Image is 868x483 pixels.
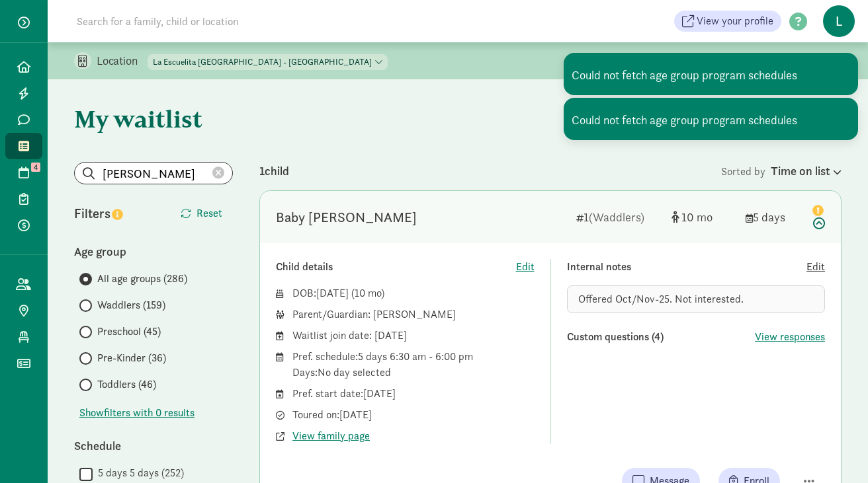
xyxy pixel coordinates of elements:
[259,162,721,180] div: 1 child
[567,329,756,345] div: Custom questions (4)
[721,162,842,180] div: Sorted by
[516,259,535,275] button: Edit
[97,53,148,69] p: Location
[578,292,744,306] span: Offered Oct/Nov-25. Not interested.
[823,5,855,37] span: L
[276,259,516,275] div: Child details
[576,208,661,226] div: 1
[79,405,195,421] button: Showfilters with 0 results
[564,98,858,140] div: Could not fetch age group program schedules
[93,465,184,481] label: 5 days 5 days (252)
[292,285,535,301] div: DOB: ( )
[170,200,233,227] button: Reset
[746,208,799,226] div: 5 days
[69,8,440,34] input: Search for a family, child or location
[564,53,858,95] div: Could not fetch age group program schedules
[74,106,233,132] h1: My waitlist
[74,242,233,260] div: Age group
[276,207,417,228] div: Baby Hayashi
[97,297,165,313] span: Waddlers (159)
[97,377,156,392] span: Toddlers (46)
[771,162,842,180] div: Time on list
[802,420,868,483] iframe: Chat Widget
[97,271,187,287] span: All age groups (286)
[97,350,166,366] span: Pre-Kinder (36)
[589,209,644,225] span: (Waddlers)
[97,324,161,340] span: Preschool (45)
[292,349,535,381] div: Pref. schedule: 5 days 6:30 am - 6:00 pm Days: No day selected
[316,286,349,300] span: [DATE]
[567,259,807,275] div: Internal notes
[355,286,381,300] span: 10
[31,163,40,172] span: 4
[672,208,735,226] div: [object Object]
[755,329,825,345] button: View responses
[681,209,713,225] span: 10
[79,405,195,421] span: Show filters with 0 results
[5,159,42,186] a: 4
[292,428,370,444] button: View family page
[292,386,535,402] div: Pref. start date: [DATE]
[697,13,773,29] span: View your profile
[292,407,535,423] div: Toured on: [DATE]
[196,205,222,221] span: Reset
[74,437,233,455] div: Schedule
[292,307,535,322] div: Parent/Guardian: [PERSON_NAME]
[806,259,825,275] button: Edit
[292,328,535,344] div: Waitlist join date: [DATE]
[75,163,232,184] input: Search list...
[674,11,781,32] a: View your profile
[74,204,153,223] div: Filters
